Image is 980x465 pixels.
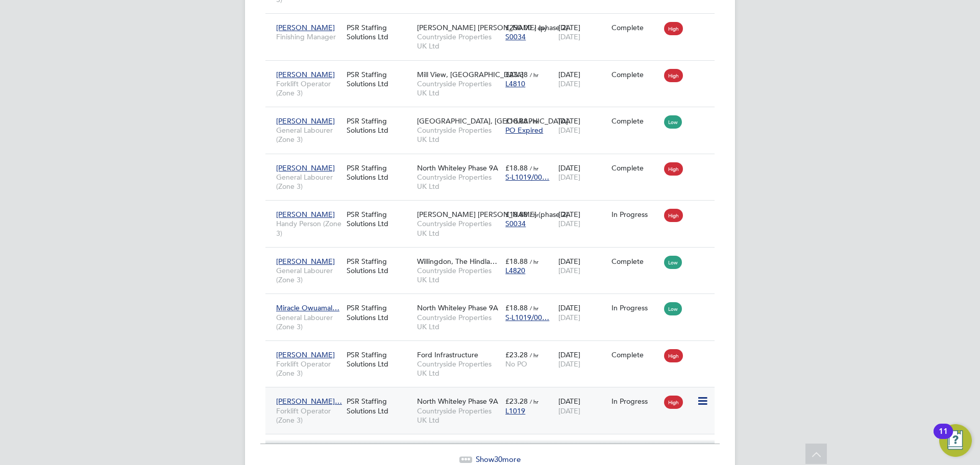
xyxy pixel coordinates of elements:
[558,406,580,415] span: [DATE]
[417,219,500,237] span: Countryside Properties UK Ltd
[530,351,538,359] span: / hr
[274,298,715,306] a: Miracle Owuamal…General Labourer (Zone 3)PSR Staffing Solutions LtdNorth Whiteley Phase 9ACountry...
[664,302,682,315] span: Low
[344,111,414,140] div: PSR Staffing Solutions Ltd
[556,205,609,233] div: [DATE]
[534,24,547,32] span: / day
[274,251,715,260] a: [PERSON_NAME]General Labourer (Zone 3)PSR Staffing Solutions LtdWillingdon, The Hindla…Countrysid...
[556,252,609,280] div: [DATE]
[556,391,609,420] div: [DATE]
[276,70,335,79] span: [PERSON_NAME]
[505,406,525,415] span: L1019
[344,298,414,327] div: PSR Staffing Solutions Ltd
[664,396,683,409] span: High
[558,79,580,88] span: [DATE]
[505,397,528,406] span: £23.28
[274,391,715,400] a: [PERSON_NAME]…Forklift Operator (Zone 3)PSR Staffing Solutions LtdNorth Whiteley Phase 9ACountrys...
[417,23,568,32] span: [PERSON_NAME] [PERSON_NAME] (phase 2)
[417,126,500,144] span: Countryside Properties UK Ltd
[417,70,524,79] span: Mill View, [GEOGRAPHIC_DATA]
[530,304,538,312] span: / hr
[274,345,715,353] a: [PERSON_NAME]Forklift Operator (Zone 3)PSR Staffing Solutions LtdFord InfrastructureCountryside P...
[505,163,528,173] span: £18.88
[344,345,414,374] div: PSR Staffing Solutions Ltd
[417,173,500,191] span: Countryside Properties UK Ltd
[558,313,580,322] span: [DATE]
[556,65,609,93] div: [DATE]
[417,313,500,331] span: Countryside Properties UK Ltd
[274,17,715,26] a: [PERSON_NAME]Finishing ManagerPSR Staffing Solutions Ltd[PERSON_NAME] [PERSON_NAME] (phase 2)Coun...
[664,256,682,269] span: Low
[276,359,341,378] span: Forklift Operator (Zone 3)
[344,391,414,420] div: PSR Staffing Solutions Ltd
[611,70,659,79] div: Complete
[276,32,341,41] span: Finishing Manager
[505,219,526,228] span: S0034
[939,424,972,457] button: Open Resource Center, 11 new notifications
[505,303,528,312] span: £18.88
[505,173,549,182] span: S-L1019/00…
[505,70,528,79] span: £23.38
[530,164,538,172] span: / hr
[276,350,335,359] span: [PERSON_NAME]
[417,79,500,97] span: Countryside Properties UK Ltd
[276,23,335,32] span: [PERSON_NAME]
[530,398,538,405] span: / hr
[276,397,342,406] span: [PERSON_NAME]…
[276,266,341,284] span: General Labourer (Zone 3)
[530,258,538,265] span: / hr
[417,163,498,173] span: North Whiteley Phase 9A
[505,210,528,219] span: £18.88
[558,219,580,228] span: [DATE]
[276,173,341,191] span: General Labourer (Zone 3)
[611,303,659,312] div: In Progress
[664,162,683,176] span: High
[664,22,683,35] span: High
[276,219,341,237] span: Handy Person (Zone 3)
[611,116,659,126] div: Complete
[276,126,341,144] span: General Labourer (Zone 3)
[664,209,683,222] span: High
[611,23,659,32] div: Complete
[505,313,549,322] span: S-L1019/00…
[274,204,715,213] a: [PERSON_NAME]Handy Person (Zone 3)PSR Staffing Solutions Ltd[PERSON_NAME] [PERSON_NAME] (phase 2)...
[505,126,543,135] span: PO Expired
[664,349,683,362] span: High
[530,211,538,218] span: / hr
[417,266,500,284] span: Countryside Properties UK Ltd
[276,313,341,331] span: General Labourer (Zone 3)
[505,79,525,88] span: L4810
[417,350,478,359] span: Ford Infrastructure
[558,359,580,369] span: [DATE]
[558,173,580,182] span: [DATE]
[417,116,568,126] span: [GEOGRAPHIC_DATA], [GEOGRAPHIC_DATA]
[276,163,335,173] span: [PERSON_NAME]
[417,359,500,378] span: Countryside Properties UK Ltd
[558,266,580,275] span: [DATE]
[274,111,715,119] a: [PERSON_NAME]General Labourer (Zone 3)PSR Staffing Solutions Ltd[GEOGRAPHIC_DATA], [GEOGRAPHIC_DA...
[556,298,609,327] div: [DATE]
[664,69,683,82] span: High
[505,32,526,41] span: S0034
[611,210,659,219] div: In Progress
[664,115,682,129] span: Low
[556,158,609,187] div: [DATE]
[344,18,414,46] div: PSR Staffing Solutions Ltd
[611,350,659,359] div: Complete
[505,359,527,369] span: No PO
[274,64,715,73] a: [PERSON_NAME]Forklift Operator (Zone 3)PSR Staffing Solutions LtdMill View, [GEOGRAPHIC_DATA]Coun...
[611,163,659,173] div: Complete
[505,116,528,126] span: £18.88
[939,431,948,445] div: 11
[556,345,609,374] div: [DATE]
[274,158,715,166] a: [PERSON_NAME]General Labourer (Zone 3)PSR Staffing Solutions LtdNorth Whiteley Phase 9ACountrysid...
[530,71,538,79] span: / hr
[611,257,659,266] div: Complete
[505,257,528,266] span: £18.88
[276,406,341,425] span: Forklift Operator (Zone 3)
[417,406,500,425] span: Countryside Properties UK Ltd
[276,116,335,126] span: [PERSON_NAME]
[476,454,521,464] span: Show more
[417,210,568,219] span: [PERSON_NAME] [PERSON_NAME] (phase 2)
[417,32,500,51] span: Countryside Properties UK Ltd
